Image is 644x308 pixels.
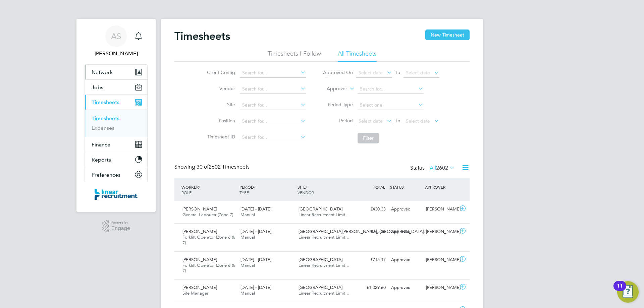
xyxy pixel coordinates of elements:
[254,184,255,190] span: /
[182,234,235,246] span: Forklift Operator (Zone 6 & 7)
[354,282,388,293] div: £1,029.60
[240,68,306,78] input: Search for...
[306,184,307,190] span: /
[205,118,235,124] label: Position
[205,69,235,75] label: Client Config
[388,282,423,293] div: Approved
[358,101,424,110] input: Select one
[240,234,255,240] span: Manual
[182,212,233,218] span: General Labourer (Zone 7)
[182,229,217,234] span: [PERSON_NAME]
[95,189,138,200] img: linearrecruitment-logo-retina.png
[338,50,377,62] li: All Timesheets
[199,184,200,190] span: /
[238,181,296,198] div: PERIOD
[299,285,342,290] span: [GEOGRAPHIC_DATA]
[85,167,147,182] button: Preferences
[406,70,430,76] span: Select date
[296,181,354,198] div: SITE
[317,85,347,92] label: Approver
[358,84,424,94] input: Search for...
[205,134,235,140] label: Timesheet ID
[323,118,353,124] label: Period
[92,141,110,148] span: Finance
[85,152,147,167] button: Reports
[92,99,119,106] span: Timesheets
[92,115,119,122] a: Timesheets
[92,157,111,163] span: Reports
[85,65,147,79] button: Network
[240,133,306,142] input: Search for...
[299,212,350,218] span: Linear Recruitment Limit…
[354,254,388,265] div: £715.17
[425,29,470,40] button: New Timesheet
[240,212,255,218] span: Manual
[85,189,148,200] a: Go to home page
[299,234,350,240] span: Linear Recruitment Limit…
[240,285,271,290] span: [DATE] - [DATE]
[388,254,423,265] div: Approved
[299,257,342,262] span: [GEOGRAPHIC_DATA]
[268,50,321,62] li: Timesheets I Follow
[205,85,235,91] label: Vendor
[299,290,350,296] span: Linear Recruitment Limit…
[423,204,458,215] div: [PERSON_NAME]
[240,257,271,262] span: [DATE] - [DATE]
[423,226,458,237] div: [PERSON_NAME]
[182,290,208,296] span: Site Manager
[354,226,388,237] div: £715.17
[299,262,350,268] span: Linear Recruitment Limit…
[85,95,147,110] button: Timesheets
[430,165,455,171] label: All
[111,32,121,41] span: AS
[358,133,379,143] button: Filter
[373,184,385,190] span: TOTAL
[180,181,238,198] div: WORKER
[240,290,255,296] span: Manual
[92,84,103,90] span: Jobs
[197,164,250,170] span: 2602 Timesheets
[240,84,306,94] input: Search for...
[76,19,156,212] nav: Main navigation
[617,286,623,295] div: 11
[240,206,271,212] span: [DATE] - [DATE]
[388,181,423,193] div: STATUS
[85,50,148,58] span: Alyssa Smith
[197,164,209,170] span: 30 of
[388,204,423,215] div: Approved
[354,204,388,215] div: £430.33
[240,229,271,234] span: [DATE] - [DATE]
[111,226,130,231] span: Engage
[205,102,235,108] label: Site
[393,68,402,77] span: To
[102,220,130,233] a: Powered byEngage
[240,117,306,126] input: Search for...
[617,281,639,303] button: Open Resource Center, 11 new notifications
[174,29,230,43] h2: Timesheets
[181,190,192,195] span: ROLE
[239,190,249,195] span: TYPE
[174,164,251,171] div: Showing
[436,165,448,171] span: 2602
[359,70,383,76] span: Select date
[410,164,456,173] div: Status
[240,262,255,268] span: Manual
[85,110,147,137] div: Timesheets
[182,262,235,274] span: Forklift Operator (Zone 6 & 7)
[85,25,148,58] a: AS[PERSON_NAME]
[85,137,147,152] button: Finance
[388,226,423,237] div: Approved
[92,125,114,131] a: Expenses
[299,206,342,212] span: [GEOGRAPHIC_DATA]
[182,285,217,290] span: [PERSON_NAME]
[92,69,113,75] span: Network
[323,69,353,75] label: Approved On
[423,181,458,193] div: APPROVER
[299,229,428,234] span: [GEOGRAPHIC_DATA][PERSON_NAME], [GEOGRAPHIC_DATA]…
[323,102,353,108] label: Period Type
[406,118,430,124] span: Select date
[92,172,120,178] span: Preferences
[423,282,458,293] div: [PERSON_NAME]
[111,220,130,226] span: Powered by
[423,254,458,265] div: [PERSON_NAME]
